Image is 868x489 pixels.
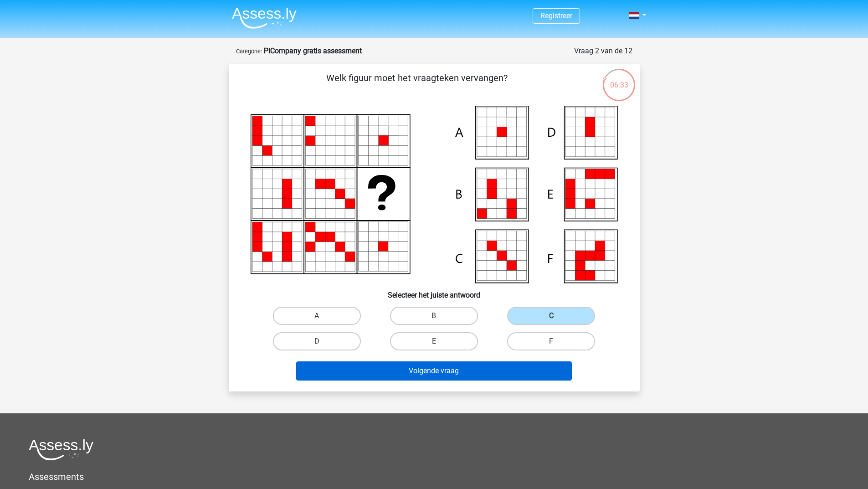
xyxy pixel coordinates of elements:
label: E [390,332,478,350]
img: Assessly [232,7,297,29]
h6: Selecteer het juiste antwoord [243,283,625,299]
label: F [507,332,595,350]
a: Registreer [540,11,572,20]
label: A [273,307,361,325]
small: Categorie: [236,48,262,55]
p: Welk figuur moet het vraagteken vervangen? [243,71,591,98]
label: D [273,332,361,350]
img: Assessly logo [29,439,93,460]
label: C [507,307,595,325]
div: 06:33 [602,68,636,91]
button: Volgende vraag [296,361,572,381]
label: B [390,307,478,325]
strong: PiCompany gratis assessment [264,46,362,55]
h5: Assessments [29,471,839,482]
div: Vraag 2 van de 12 [574,46,632,57]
